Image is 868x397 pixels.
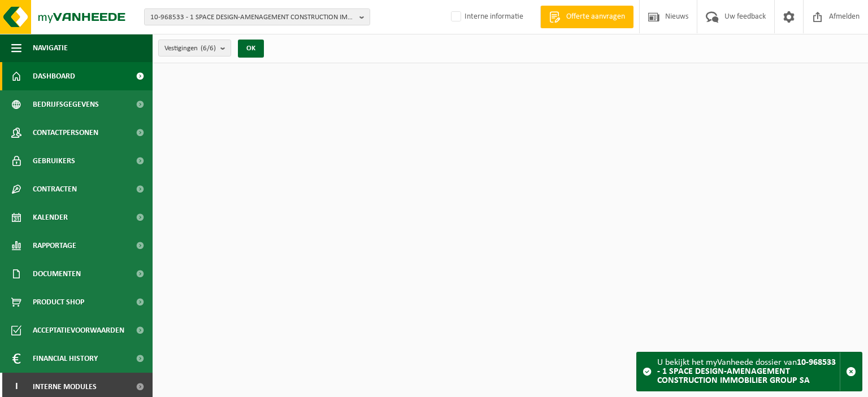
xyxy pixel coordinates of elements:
[657,352,840,391] div: U bekijkt het myVanheede dossier van
[540,6,633,28] a: Offerte aanvragen
[144,8,370,25] button: 10-968533 - 1 SPACE DESIGN-AMENAGEMENT CONSTRUCTION IMMOBILIER GROUP SA
[33,119,98,147] span: Contactpersonen
[33,232,76,260] span: Rapportage
[164,40,216,57] span: Vestigingen
[33,34,68,62] span: Navigatie
[33,175,77,203] span: Contracten
[33,147,75,175] span: Gebruikers
[238,40,264,58] button: OK
[33,344,98,373] span: Financial History
[201,45,216,52] count: (6/6)
[563,11,628,23] span: Offerte aanvragen
[33,288,84,316] span: Product Shop
[33,90,99,119] span: Bedrijfsgegevens
[449,8,523,25] label: Interne informatie
[33,203,68,232] span: Kalender
[33,62,75,90] span: Dashboard
[150,9,355,26] span: 10-968533 - 1 SPACE DESIGN-AMENAGEMENT CONSTRUCTION IMMOBILIER GROUP SA
[33,260,81,288] span: Documenten
[657,358,836,385] strong: 10-968533 - 1 SPACE DESIGN-AMENAGEMENT CONSTRUCTION IMMOBILIER GROUP SA
[158,40,231,56] button: Vestigingen(6/6)
[33,316,124,344] span: Acceptatievoorwaarden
